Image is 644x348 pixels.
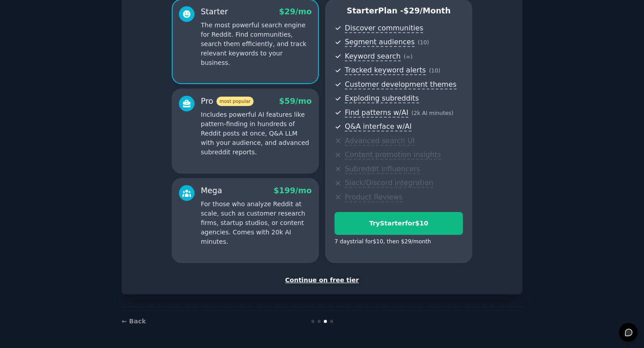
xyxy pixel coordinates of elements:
[216,97,254,106] span: most popular
[201,21,312,68] p: The most powerful search engine for Reddit. Find communities, search them efficiently, and track ...
[345,94,419,103] span: Exploding subreddits
[403,6,451,15] span: $ 29 /month
[345,24,423,33] span: Discover communities
[411,110,453,116] span: ( 2k AI minutes )
[335,238,431,246] div: 7 days trial for $10 , then $ 29 /month
[345,150,441,160] span: Content promotion insights
[345,52,401,61] span: Keyword search
[345,136,415,146] span: Advanced search UI
[201,185,222,196] div: Mega
[345,178,433,188] span: Slack/Discord integration
[279,7,312,16] span: $ 29 /mo
[201,110,312,157] p: Includes powerful AI features like pattern-finding in hundreds of Reddit posts at once, Q&A LLM w...
[335,212,463,235] button: TryStarterfor$10
[345,193,402,202] span: Product Reviews
[345,66,426,75] span: Tracked keyword alerts
[131,276,513,285] div: Continue on free tier
[201,96,254,107] div: Pro
[279,97,312,106] span: $ 59 /mo
[345,38,415,47] span: Segment audiences
[274,186,312,195] span: $ 199 /mo
[335,219,462,228] div: Try Starter for $10
[345,165,420,174] span: Subreddit influencers
[201,6,228,17] div: Starter
[404,54,413,60] span: ( ∞ )
[418,39,429,46] span: ( 10 )
[201,199,312,246] p: For those who analyze Reddit at scale, such as customer research firms, startup studios, or conte...
[345,80,457,89] span: Customer development themes
[122,318,146,325] a: ← Back
[345,108,408,118] span: Find patterns w/AI
[429,68,440,74] span: ( 10 )
[345,122,411,132] span: Q&A interface w/AI
[335,5,463,17] p: Starter Plan -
